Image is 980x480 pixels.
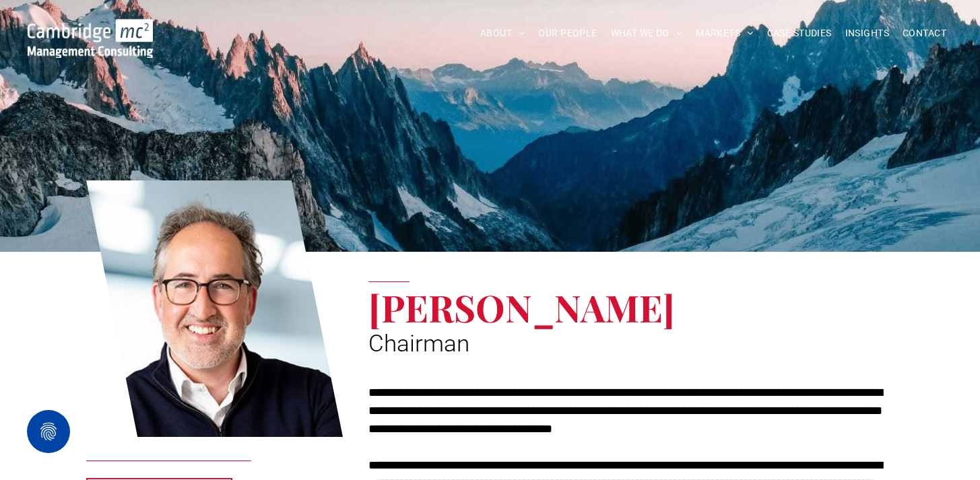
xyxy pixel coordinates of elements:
a: Tim Passingham | Chairman | Cambridge Management Consulting [86,178,344,440]
a: OUR PEOPLE [531,23,603,44]
img: Go to Homepage [28,19,153,58]
a: CASE STUDIES [760,23,839,44]
a: WHAT WE DO [604,23,690,44]
a: MARKETS [689,23,760,44]
a: ABOUT [473,23,532,44]
a: INSIGHTS [839,23,896,44]
span: Chairman [368,330,469,357]
span: [PERSON_NAME] [368,282,675,332]
a: Your Business Transformed | Cambridge Management Consulting [28,21,153,35]
a: CONTACT [896,23,953,44]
